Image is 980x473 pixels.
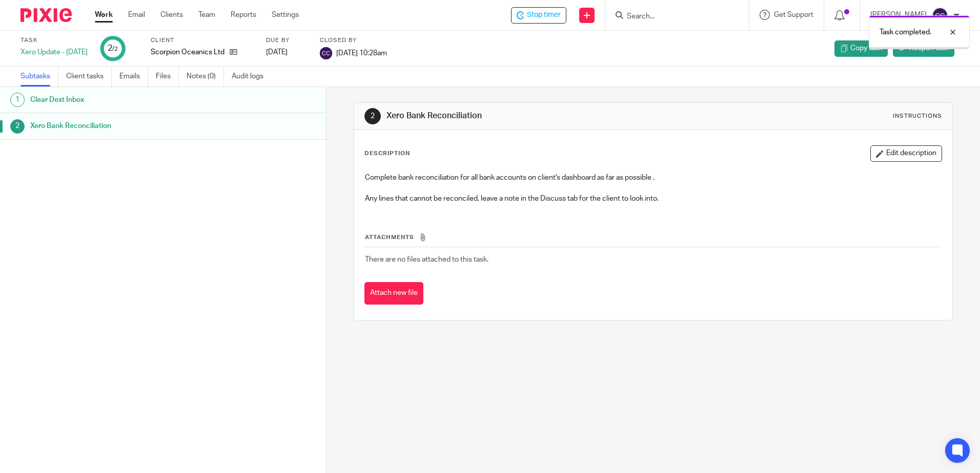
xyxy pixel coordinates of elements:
[365,193,941,204] p: Any lines that cannot be reconciled, leave a note in the Discuss tab for the client to look into.
[386,111,675,121] h1: Xero Bank Reconciliation
[30,118,221,134] h1: Xero Bank Reconciliation
[21,47,88,57] div: Xero Update - [DATE]
[30,92,221,107] h1: Clear Dext Inbox
[870,145,942,162] button: Edit description
[21,67,58,87] a: Subtasks
[880,27,931,37] p: Task completed.
[198,10,215,20] a: Team
[10,119,25,134] div: 2
[364,282,423,305] button: Attach new file
[893,112,942,120] div: Instructions
[95,10,113,20] a: Work
[21,8,72,22] img: Pixie
[151,36,253,45] label: Client
[112,46,118,52] small: /2
[365,256,488,263] span: There are no files attached to this task.
[511,7,566,24] div: Scorpion Oceanics Ltd - Xero Update - Friday
[231,10,256,20] a: Reports
[119,67,148,87] a: Emails
[266,36,307,45] label: Due by
[160,10,183,20] a: Clients
[272,10,299,20] a: Settings
[156,67,179,87] a: Files
[365,173,941,183] p: Complete bank reconciliation for all bank accounts on client's dashboard as far as possible .
[108,42,118,54] div: 2
[365,234,414,240] span: Attachments
[266,47,307,57] div: [DATE]
[932,7,948,24] img: svg%3E
[128,10,145,20] a: Email
[21,36,88,45] label: Task
[364,108,381,124] div: 2
[10,93,25,107] div: 1
[66,67,112,87] a: Client tasks
[187,67,224,87] a: Notes (0)
[364,149,410,158] p: Description
[320,36,387,45] label: Closed by
[320,47,332,59] img: svg%3E
[151,47,224,57] p: Scorpion Oceanics Ltd
[232,67,271,87] a: Audit logs
[336,49,387,56] span: [DATE] 10:28am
